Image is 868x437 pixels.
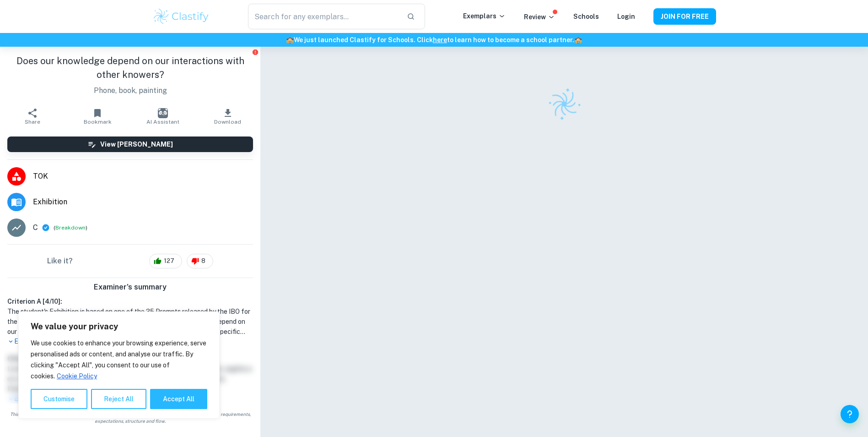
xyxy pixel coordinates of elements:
[84,119,112,125] span: Bookmark
[130,104,195,129] button: AI Assistant
[252,49,259,55] button: Report issue
[286,36,294,44] span: 🏫
[4,282,257,293] h6: Examiner's summary
[100,139,173,149] h6: View [PERSON_NAME]
[7,306,253,337] h1: The student's Exhibition is based on one of the 35 Prompts released by the IBO for the examinatio...
[65,104,130,129] button: Bookmark
[7,337,253,346] p: Expand
[33,222,38,233] p: C
[33,171,253,182] span: TOK
[158,108,168,118] img: AI Assistant
[463,11,506,21] p: Exemplars
[54,224,87,232] span: ( )
[55,224,86,232] button: Breakdown
[653,8,716,25] button: JOIN FOR FREE
[33,197,253,208] span: Exhibition
[31,338,207,382] p: We use cookies to enhance your browsing experience, serve personalised ads or content, and analys...
[31,321,207,332] p: We value your privacy
[573,13,599,20] a: Schools
[542,82,587,126] img: Clastify logo
[31,389,87,409] button: Customise
[187,254,213,268] div: 8
[248,4,399,29] input: Search for any exemplars...
[7,137,253,152] button: View [PERSON_NAME]
[150,389,207,409] button: Accept All
[91,389,146,409] button: Reject All
[146,119,179,125] span: AI Assistant
[18,311,220,419] div: We value your privacy
[196,257,210,266] span: 8
[433,36,447,44] a: here
[159,257,179,266] span: 127
[7,85,253,96] p: Phone, book, painting
[841,405,859,423] button: Help and Feedback
[4,411,257,425] span: This is an example of past student work. Do not copy or submit as your own. Use to understand the...
[7,54,253,82] h1: Does our knowledge depend on our interactions with other knowers?
[2,35,866,45] h6: We just launched Clastify for Schools. Click to learn how to become a school partner.
[574,36,582,44] span: 🏫
[617,13,635,20] a: Login
[214,119,241,125] span: Download
[25,119,40,125] span: Share
[56,372,97,380] a: Cookie Policy
[47,256,73,267] h6: Like it?
[152,7,210,26] img: Clastify logo
[149,254,182,268] div: 127
[195,104,260,129] button: Download
[524,12,555,22] p: Review
[7,296,253,306] h6: Criterion A [ 4 / 10 ]:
